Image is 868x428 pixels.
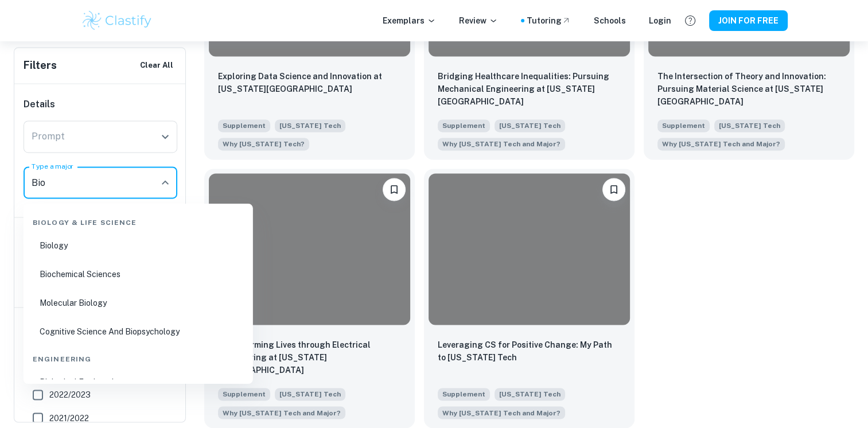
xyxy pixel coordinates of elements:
p: Bridging Healthcare Inequalities: Pursuing Mechanical Engineering at Georgia Tech [438,70,621,108]
a: Please log in to bookmark exemplarsTransforming Lives through Electrical Engineering at Georgia T... [204,169,415,427]
p: The Intersection of Theory and Innovation: Pursuing Material Science at Georgia Tech [657,70,840,108]
span: Supplement [657,119,710,132]
span: Why do you want to study your chosen major, and why do you want to study that major at Georgia Tech? [438,137,565,150]
li: Molecular Biology [28,290,248,316]
span: Why do you want to study your chosen major, and why do you want to study that major at Georgia Tech? [218,405,345,419]
span: Supplement [218,388,270,400]
li: Biochemical Sciences [28,261,248,287]
span: Supplement [438,119,490,132]
div: Engineering [28,345,248,369]
span: Why [US_STATE] Tech? [223,139,305,149]
button: Clear All [137,57,176,74]
p: Transforming Lives through Electrical Engineering at Georgia Tech [218,338,401,376]
span: Why [US_STATE] Tech and Major? [662,139,780,149]
p: Exemplars [383,14,436,27]
button: Help and Feedback [680,11,700,30]
span: Why do you want to study your chosen major specifically at Georgia Tech? [218,137,309,150]
li: Biology [28,232,248,259]
p: Exploring Data Science and Innovation at Georgia Tech [218,70,401,95]
span: [US_STATE] Tech [275,388,345,400]
button: Open [157,129,173,145]
div: Biology & Life Science [28,208,248,232]
button: Please log in to bookmark exemplars [383,178,406,201]
p: Leveraging CS for Positive Change: My Path to Georgia Tech [438,338,621,364]
span: [US_STATE] Tech [714,119,785,132]
p: Review [459,14,498,27]
a: Schools [594,14,626,27]
span: 2021/2022 [49,411,89,424]
a: Login [649,14,671,27]
span: [US_STATE] Tech [275,119,345,132]
span: 2022/2023 [49,388,91,401]
button: Please log in to bookmark exemplars [602,178,625,201]
label: Type a major [32,161,74,171]
span: Why [US_STATE] Tech and Major? [442,139,560,149]
span: Supplement [438,388,490,400]
button: JOIN FOR FREE [709,10,788,31]
img: Clastify logo [81,9,154,32]
span: [US_STATE] Tech [495,388,565,400]
span: Why do you want to study your chosen major, and why do you want to study that major at Georgia Tech? [438,405,565,419]
span: [US_STATE] Tech [495,119,565,132]
a: Please log in to bookmark exemplarsLeveraging CS for Positive Change: My Path to Georgia TechSupp... [424,169,635,427]
li: Cognitive Science And Biopsychology [28,318,248,345]
span: Why [US_STATE] Tech and Major? [223,407,341,418]
button: Close [157,174,173,190]
span: Why do you want to study your chosen major, and why do you want to study that major at Georgia Tech? [657,137,785,150]
span: Supplement [218,119,270,132]
h6: Details [24,98,177,111]
a: Tutoring [527,14,571,27]
h6: Filters [24,57,57,73]
span: Why [US_STATE] Tech and Major? [442,407,560,418]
